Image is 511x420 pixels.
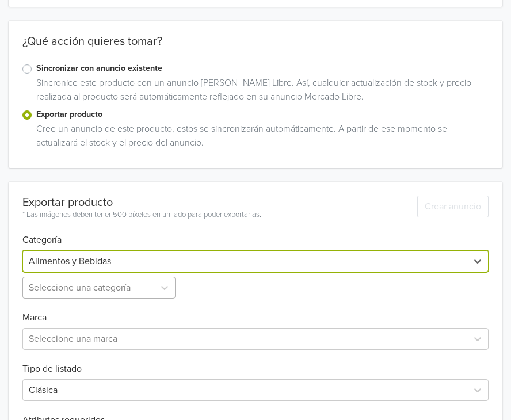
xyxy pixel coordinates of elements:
div: Cree un anuncio de este producto, estos se sincronizarán automáticamente. A partir de ese momento... [32,122,489,154]
label: Exportar producto [36,108,489,121]
div: ¿Qué acción quieres tomar? [9,35,502,62]
button: Crear anuncio [417,196,489,217]
div: Exportar producto [22,196,261,209]
div: * Las imágenes deben tener 500 píxeles en un lado para poder exportarlas. [22,209,261,221]
label: Sincronizar con anuncio existente [36,62,489,75]
h6: Marca [22,299,489,323]
h6: Categoría [22,221,489,246]
h6: Tipo de listado [22,350,489,375]
div: Sincronice este producto con un anuncio [PERSON_NAME] Libre. Así, cualquier actualización de stoc... [32,76,489,108]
